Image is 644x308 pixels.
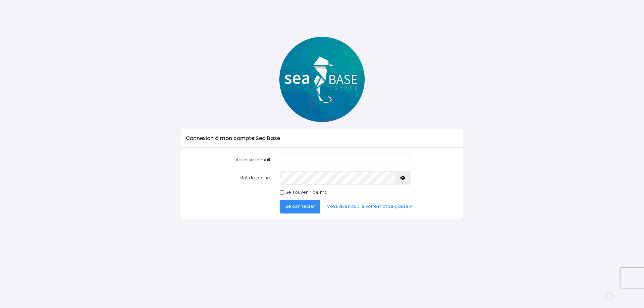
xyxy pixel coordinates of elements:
div: Connexion à mon compte Sea Base [180,129,463,148]
label: Mot de passe [181,171,275,185]
a: Vous avez oublié votre mot de passe ? [322,200,418,213]
span: Se connecter [285,203,315,209]
label: Adresse e-mail [181,153,275,167]
label: Se souvenir de moi [285,189,328,196]
button: Se connecter [280,200,320,213]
